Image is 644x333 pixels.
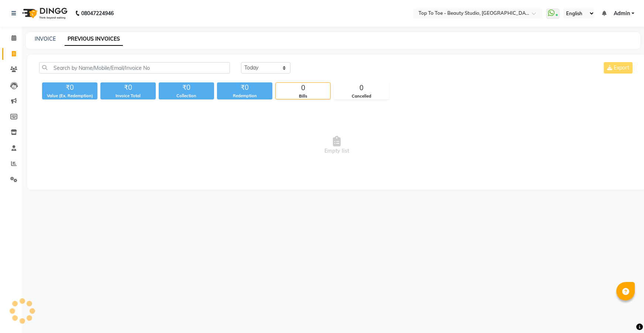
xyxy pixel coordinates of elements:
[217,93,272,99] div: Redemption
[42,82,97,93] div: ₹0
[39,62,230,74] input: Search by Name/Mobile/Email/Invoice No
[276,93,330,99] div: Bills
[100,93,156,99] div: Invoice Total
[35,35,56,42] a: INVOICE
[217,82,272,93] div: ₹0
[159,93,214,99] div: Collection
[42,93,97,99] div: Value (Ex. Redemption)
[334,83,389,93] div: 0
[334,93,389,99] div: Cancelled
[276,83,330,93] div: 0
[614,10,630,17] span: Admin
[65,33,123,46] a: PREVIOUS INVOICES
[39,108,634,182] span: Empty list
[19,3,69,24] img: logo
[159,82,214,93] div: ₹0
[100,82,156,93] div: ₹0
[81,3,114,24] b: 08047224946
